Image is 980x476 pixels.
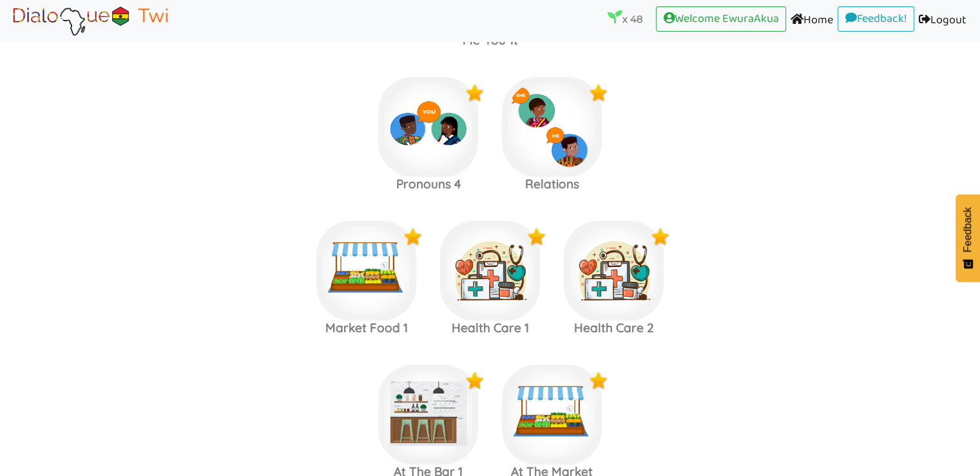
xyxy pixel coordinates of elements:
img: Brand [9,5,171,37]
p: x 48 [608,10,643,28]
a: Welcome EwuraAkua [656,6,786,32]
h3: Me-You-It [428,33,552,48]
img: market.b6812ae9.png [316,221,416,321]
img: x9Y5jP2O4Z5kwAAAABJRU5ErkJggg== [589,371,608,390]
a: Home [786,6,838,35]
img: medicine_welcome1.e7948a09.png [440,221,540,321]
img: medicine_welcome1.e7948a09.png [564,221,664,321]
img: x9Y5jP2O4Z5kwAAAABJRU5ErkJggg== [527,227,546,246]
img: market.b6812ae9.png [502,364,602,464]
h3: Health Care 2 [552,321,676,335]
span: Feedback [962,207,974,252]
img: x9Y5jP2O4Z5kwAAAABJRU5ErkJggg== [403,227,423,246]
h3: Health Care 1 [428,321,552,335]
img: x9Y5jP2O4Z5kwAAAABJRU5ErkJggg== [465,83,485,103]
h3: Relations [490,177,614,192]
h3: Market Food 1 [305,321,428,335]
img: x9Y5jP2O4Z5kwAAAABJRU5ErkJggg== [465,371,485,390]
a: Logout [914,6,971,35]
img: bar.cddeaddc.png [378,364,478,464]
a: Feedback! [838,6,914,32]
img: he-she-subject.d9339a22.png [502,77,602,177]
button: Feedback - Show survey [956,194,980,282]
img: x9Y5jP2O4Z5kwAAAABJRU5ErkJggg== [589,83,608,103]
img: you-subject.21c88573.png [378,77,478,177]
img: x9Y5jP2O4Z5kwAAAABJRU5ErkJggg== [651,227,670,246]
h3: Pronouns 4 [367,177,490,192]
